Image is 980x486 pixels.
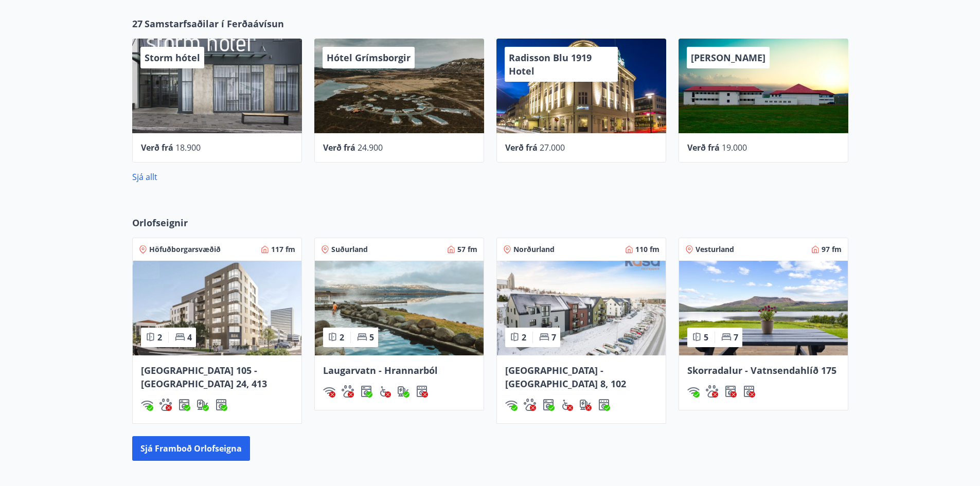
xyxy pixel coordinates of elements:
[132,436,250,461] button: Sjá framboð orlofseigna
[157,332,162,343] span: 2
[505,399,518,411] div: Þráðlaust net
[178,399,190,411] div: Þvottavél
[687,142,720,153] span: Verð frá
[379,385,391,398] img: 8IYIKVZQyRlUC6HQIIUSdjpPGRncJsz2RzLgWvp4.svg
[542,399,555,411] div: Þvottavél
[141,364,267,390] span: [GEOGRAPHIC_DATA] 105 - [GEOGRAPHIC_DATA] 24, 413
[342,385,354,398] img: pxcaIm5dSOV3FS4whs1soiYWTwFQvksT25a9J10C.svg
[331,244,368,255] span: Suðurland
[704,332,708,343] span: 5
[197,399,209,411] div: Hleðslustöð fyrir rafbíla
[323,364,438,376] span: Laugarvatn - Hrannarból
[145,17,284,30] span: Samstarfsaðilar í Ferðaávísun
[327,51,411,64] span: Hótel Grímsborgir
[551,332,556,343] span: 7
[457,244,477,255] span: 57 fm
[175,142,201,153] span: 18.900
[141,399,153,411] img: HJRyFFsYp6qjeUYhR4dAD8CaCEsnIFYZ05miwXoh.svg
[598,399,610,411] div: Þurrkari
[743,385,755,398] div: Þurrkari
[734,332,738,343] span: 7
[505,364,626,390] span: [GEOGRAPHIC_DATA] - [GEOGRAPHIC_DATA] 8, 102
[379,385,391,398] div: Aðgengi fyrir hjólastól
[598,399,610,411] img: hddCLTAnxqFUMr1fxmbGG8zWilo2syolR0f9UjPn.svg
[215,399,227,411] div: Þurrkari
[178,399,190,411] img: Dl16BY4EX9PAW649lg1C3oBuIaAsR6QVDQBO2cTm.svg
[149,244,221,255] span: Höfuðborgarsvæðið
[271,244,295,255] span: 117 fm
[822,244,842,255] span: 97 fm
[561,399,573,411] div: Aðgengi fyrir hjólastól
[524,399,536,411] img: pxcaIm5dSOV3FS4whs1soiYWTwFQvksT25a9J10C.svg
[540,142,565,153] span: 27.000
[315,261,484,355] img: Paella dish
[159,399,172,411] div: Gæludýr
[561,399,573,411] img: 8IYIKVZQyRlUC6HQIIUSdjpPGRncJsz2RzLgWvp4.svg
[360,385,372,398] img: Dl16BY4EX9PAW649lg1C3oBuIaAsR6QVDQBO2cTm.svg
[397,385,409,398] img: nH7E6Gw2rvWFb8XaSdRp44dhkQaj4PJkOoRYItBQ.svg
[706,385,718,398] div: Gæludýr
[323,142,355,153] span: Verð frá
[132,171,157,183] a: Sjá allt
[342,385,354,398] div: Gæludýr
[679,261,848,355] img: Paella dish
[524,399,536,411] div: Gæludýr
[522,332,526,343] span: 2
[187,332,192,343] span: 4
[635,244,660,255] span: 110 fm
[722,142,747,153] span: 19.000
[358,142,383,153] span: 24.900
[706,385,718,398] img: pxcaIm5dSOV3FS4whs1soiYWTwFQvksT25a9J10C.svg
[687,385,700,398] div: Þráðlaust net
[743,385,755,398] img: hddCLTAnxqFUMr1fxmbGG8zWilo2syolR0f9UjPn.svg
[132,216,188,229] span: Orlofseignir
[696,244,734,255] span: Vesturland
[141,399,153,411] div: Þráðlaust net
[159,399,172,411] img: pxcaIm5dSOV3FS4whs1soiYWTwFQvksT25a9J10C.svg
[687,385,700,398] img: HJRyFFsYp6qjeUYhR4dAD8CaCEsnIFYZ05miwXoh.svg
[397,385,409,398] div: Hleðslustöð fyrir rafbíla
[687,364,836,376] span: Skorradalur - Vatnsendahlíð 175
[724,385,737,398] div: Þvottavél
[197,399,209,411] img: nH7E6Gw2rvWFb8XaSdRp44dhkQaj4PJkOoRYItBQ.svg
[369,332,374,343] span: 5
[416,385,428,398] div: Þurrkari
[497,261,666,355] img: Paella dish
[542,399,555,411] img: Dl16BY4EX9PAW649lg1C3oBuIaAsR6QVDQBO2cTm.svg
[416,385,428,398] img: hddCLTAnxqFUMr1fxmbGG8zWilo2syolR0f9UjPn.svg
[215,399,227,411] img: hddCLTAnxqFUMr1fxmbGG8zWilo2syolR0f9UjPn.svg
[513,244,555,255] span: Norðurland
[579,399,592,411] div: Hleðslustöð fyrir rafbíla
[141,142,173,153] span: Verð frá
[340,332,344,343] span: 2
[579,399,592,411] img: nH7E6Gw2rvWFb8XaSdRp44dhkQaj4PJkOoRYItBQ.svg
[691,51,765,64] span: [PERSON_NAME]
[323,385,335,398] img: HJRyFFsYp6qjeUYhR4dAD8CaCEsnIFYZ05miwXoh.svg
[505,142,538,153] span: Verð frá
[724,385,737,398] img: Dl16BY4EX9PAW649lg1C3oBuIaAsR6QVDQBO2cTm.svg
[132,17,142,30] span: 27
[360,385,372,398] div: Þvottavél
[509,51,592,77] span: Radisson Blu 1919 Hotel
[145,51,200,64] span: Storm hótel
[505,399,518,411] img: HJRyFFsYp6qjeUYhR4dAD8CaCEsnIFYZ05miwXoh.svg
[133,261,301,355] img: Paella dish
[323,385,335,398] div: Þráðlaust net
